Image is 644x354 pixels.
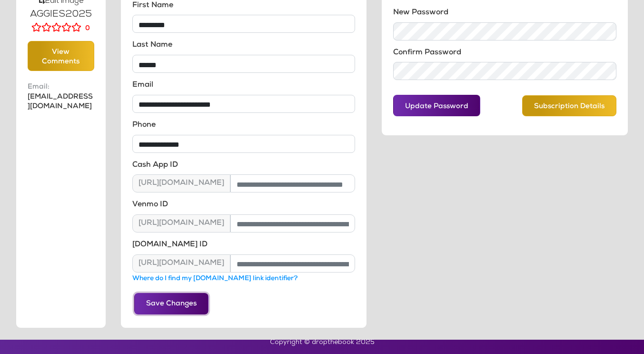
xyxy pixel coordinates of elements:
[132,40,172,51] label: Last Name
[28,82,94,111] p: [EMAIL_ADDRESS][DOMAIN_NAME]
[393,95,480,116] button: Update Password
[132,254,230,273] span: [URL][DOMAIN_NAME]
[28,41,94,71] button: View Comments
[85,24,90,33] label: 0
[132,81,153,91] label: Email
[132,275,297,282] a: Where do I find my [DOMAIN_NAME] link identifier?
[28,9,94,20] h5: AGGIES2025
[134,293,208,314] button: Save Changes
[522,95,616,116] button: Subscription Details
[393,8,448,19] label: New Password
[132,1,173,11] label: First Name
[132,200,168,211] label: Venmo ID
[132,161,178,171] label: Cash App ID
[132,214,230,233] span: [URL][DOMAIN_NAME]
[132,121,156,131] label: Phone
[132,240,208,251] label: [DOMAIN_NAME] ID
[28,82,94,92] span: Email:
[393,48,461,59] label: Confirm Password
[132,174,230,192] span: [URL][DOMAIN_NAME]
